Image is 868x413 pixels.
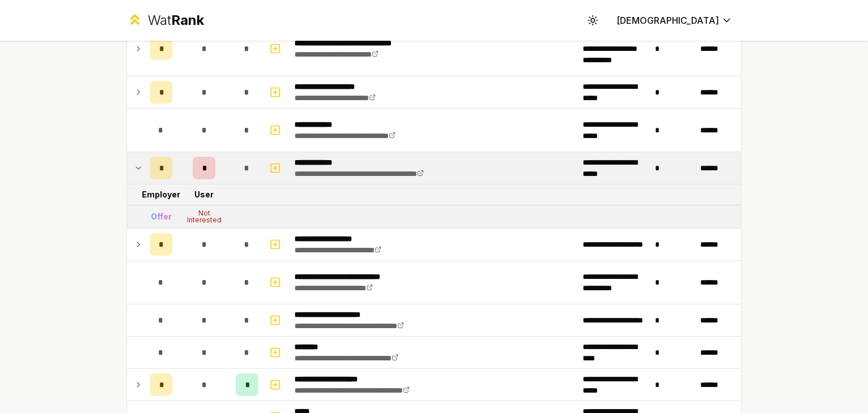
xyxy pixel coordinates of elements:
[127,11,204,29] a: WatRank
[147,11,204,29] div: Wat
[617,14,719,27] span: [DEMOGRAPHIC_DATA]
[181,210,227,223] div: Not Interested
[151,211,172,222] div: Offer
[607,10,741,31] button: [DEMOGRAPHIC_DATA]
[171,12,204,28] span: Rank
[177,184,231,205] td: User
[145,184,177,205] td: Employer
